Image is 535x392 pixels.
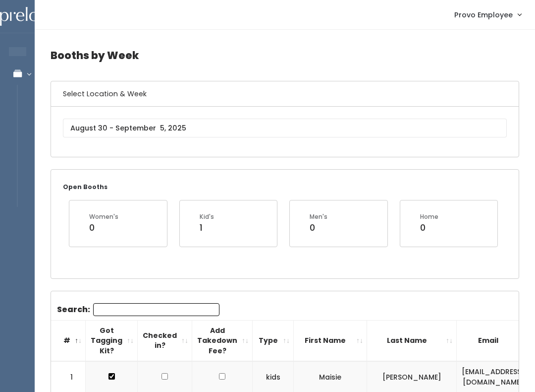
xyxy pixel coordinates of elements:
th: First Name: activate to sort column ascending [294,320,367,361]
small: Open Booths [63,183,107,191]
th: Last Name: activate to sort column ascending [367,320,457,361]
th: Checked in?: activate to sort column ascending [138,320,192,361]
div: 0 [89,221,118,234]
div: Kid's [200,212,214,221]
div: 0 [310,221,327,234]
th: Got Tagging Kit?: activate to sort column ascending [86,320,138,361]
div: 0 [420,221,438,234]
div: Women's [89,212,118,221]
label: Search: [57,303,219,316]
input: August 30 - September 5, 2025 [63,119,507,137]
a: Provo Employee [444,4,531,25]
th: Type: activate to sort column ascending [253,320,294,361]
div: 1 [200,221,214,234]
th: Email: activate to sort column ascending [457,320,530,361]
div: Home [420,212,438,221]
span: Provo Employee [454,9,513,20]
h6: Select Location & Week [51,81,519,107]
th: Add Takedown Fee?: activate to sort column ascending [192,320,253,361]
h4: Booths by Week [51,42,519,69]
div: Men's [310,212,327,221]
input: Search: [93,303,219,316]
th: #: activate to sort column descending [51,320,86,361]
